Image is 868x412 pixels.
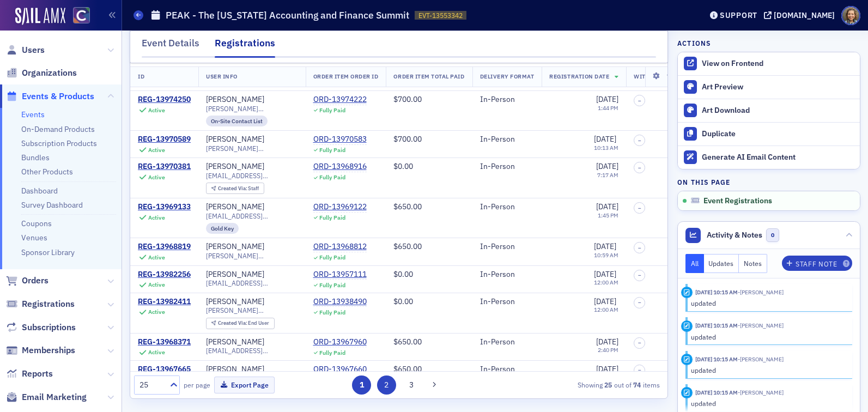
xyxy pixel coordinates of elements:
[313,270,367,280] a: ORD-13957111
[21,167,73,177] a: Other Products
[597,171,618,179] time: 7:17 AM
[138,202,191,212] a: REG-13969133
[206,306,298,314] span: [PERSON_NAME][EMAIL_ADDRESS][PERSON_NAME][DOMAIN_NAME]
[594,134,616,144] span: [DATE]
[65,7,90,26] a: View Homepage
[148,281,165,288] div: Active
[841,6,860,25] span: Profile
[638,299,641,306] span: –
[598,346,618,354] time: 2:40 PM
[21,186,58,196] a: Dashboard
[681,354,693,365] div: Update
[148,308,165,316] div: Active
[206,162,264,172] div: [PERSON_NAME]
[594,278,618,286] time: 12:00 AM
[313,202,367,212] div: ORD-13969122
[6,391,87,403] a: Email Marketing
[638,340,641,346] span: –
[138,337,191,347] a: REG-13968371
[148,174,165,181] div: Active
[148,214,165,221] div: Active
[184,380,210,390] label: per page
[148,254,165,261] div: Active
[738,322,784,329] span: Lauren Standiford
[691,298,845,308] div: updated
[480,135,535,144] div: In-Person
[596,161,618,171] span: [DATE]
[142,36,199,56] div: Event Details
[638,272,641,278] span: –
[22,44,45,56] span: Users
[138,270,191,280] div: REG-13982256
[138,135,191,144] a: REG-13970589
[206,135,264,144] a: [PERSON_NAME]
[594,251,618,259] time: 10:59 AM
[138,365,191,374] a: REG-13967665
[596,337,618,347] span: [DATE]
[603,380,614,390] strong: 25
[22,90,94,102] span: Events & Products
[138,242,191,252] a: REG-13968819
[215,36,275,58] div: Registrations
[22,298,75,310] span: Registrations
[6,90,94,102] a: Events & Products
[22,322,76,334] span: Subscriptions
[319,349,345,356] div: Fully Paid
[594,144,618,152] time: 10:13 AM
[774,10,835,20] div: [DOMAIN_NAME]
[206,144,298,153] span: [PERSON_NAME][EMAIL_ADDRESS][PERSON_NAME][DOMAIN_NAME]
[695,389,738,396] time: 8/21/2025 10:15 AM
[319,174,345,181] div: Fully Paid
[206,337,264,347] div: [PERSON_NAME]
[139,379,163,391] div: 25
[15,8,65,25] img: SailAMX
[691,332,845,342] div: updated
[319,147,345,154] div: Fully Paid
[638,205,641,211] span: –
[206,270,264,280] a: [PERSON_NAME]
[218,185,248,192] span: Created Via :
[21,138,97,148] a: Subscription Products
[704,254,739,273] button: Updates
[594,296,616,306] span: [DATE]
[206,183,264,194] div: Created Via: Staff
[138,297,191,307] div: REG-13982411
[313,242,367,252] div: ORD-13968812
[480,72,535,80] span: Delivery Format
[22,368,53,380] span: Reports
[632,380,643,390] strong: 74
[638,245,641,251] span: –
[702,59,854,69] div: View on Frontend
[22,344,75,356] span: Memberships
[352,375,371,395] button: 1
[638,98,641,104] span: –
[492,380,660,390] div: Showing out of items
[206,297,264,307] div: [PERSON_NAME]
[206,202,264,212] a: [PERSON_NAME]
[6,67,77,79] a: Organizations
[393,337,422,347] span: $650.00
[677,38,711,48] h4: Actions
[678,52,860,75] a: View on Frontend
[319,254,345,261] div: Fully Paid
[764,11,839,19] button: [DOMAIN_NAME]
[206,242,264,252] a: [PERSON_NAME]
[313,95,367,105] a: ORD-13974222
[22,67,77,79] span: Organizations
[22,275,48,287] span: Orders
[313,365,367,374] a: ORD-13967660
[206,279,298,287] span: [EMAIL_ADDRESS][DOMAIN_NAME]
[480,365,535,374] div: In-Person
[138,95,191,105] div: REG-13974250
[594,269,616,279] span: [DATE]
[148,147,165,154] div: Active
